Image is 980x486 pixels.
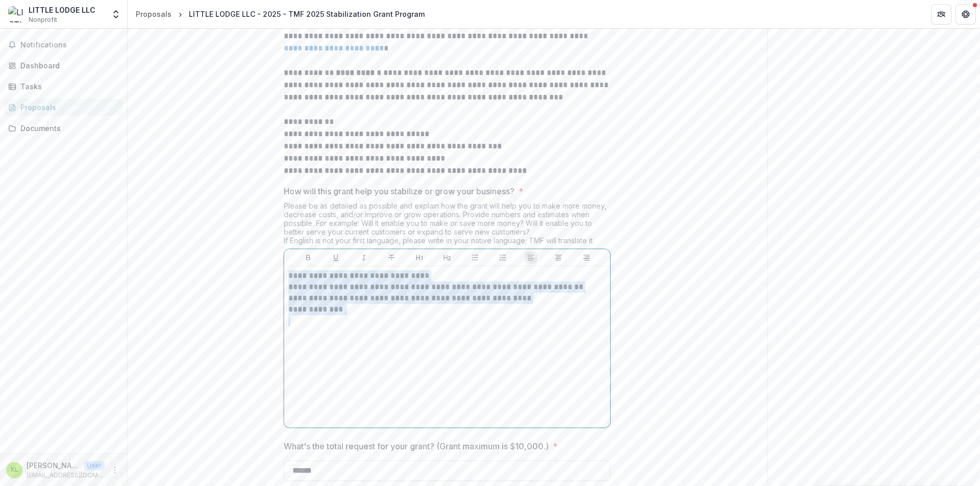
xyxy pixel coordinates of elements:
[10,467,18,473] div: XINXI LIU
[4,99,123,116] a: Proposals
[525,251,537,264] button: Align Left
[497,251,509,264] button: Ordered List
[29,15,57,24] span: Nonprofit
[4,78,123,95] a: Tasks
[284,440,549,452] p: What's the total request for your grant? (Grant maximum is $10,000.)
[132,7,429,21] nav: breadcrumb
[189,9,425,19] div: LITTLE LODGE LLC - 2025 - TMF 2025 Stabilization Grant Program
[20,81,115,92] div: Tasks
[27,471,105,480] p: [EMAIL_ADDRESS][DOMAIN_NAME]
[358,251,370,264] button: Italicize
[441,251,453,264] button: Heading 2
[20,41,119,49] span: Notifications
[552,251,565,264] button: Align Center
[27,460,80,471] p: [PERSON_NAME]
[20,123,115,134] div: Documents
[413,251,426,264] button: Heading 1
[284,201,610,249] div: Please be as detailed as possible and explain how the grant will help you to make more money, dec...
[4,57,123,74] a: Dashboard
[132,7,176,21] a: Proposals
[385,251,398,264] button: Strike
[84,461,105,470] p: User
[330,251,342,264] button: Underline
[284,185,514,197] p: How will this grant help you stabilize or grow your business?
[109,464,121,476] button: More
[136,9,171,19] div: Proposals
[109,4,123,24] button: Open entity switcher
[931,4,951,24] button: Partners
[8,6,24,22] img: LITTLE LODGE LLC
[4,37,123,53] button: Notifications
[955,4,976,24] button: Get Help
[302,251,314,264] button: Bold
[469,251,481,264] button: Bullet List
[4,120,123,137] a: Documents
[580,251,593,264] button: Align Right
[20,102,115,113] div: Proposals
[20,60,115,71] div: Dashboard
[29,5,95,15] div: LITTLE LODGE LLC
